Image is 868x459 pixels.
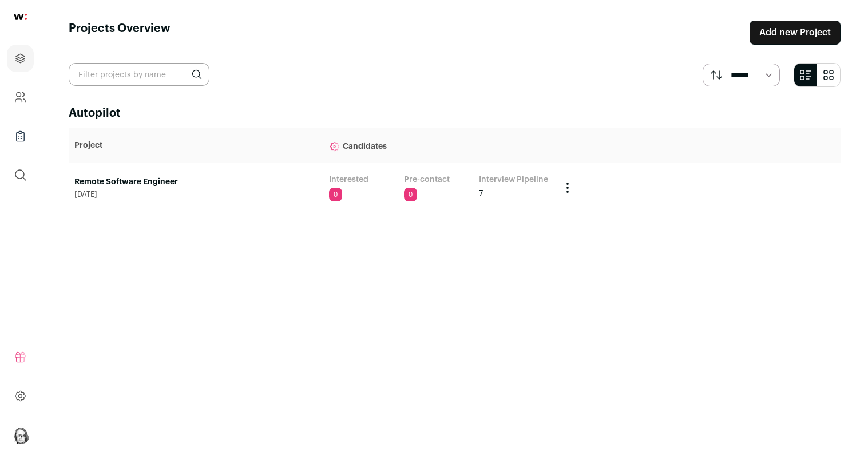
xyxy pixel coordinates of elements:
h1: Projects Overview [69,21,171,45]
a: Interview Pipeline [479,174,548,185]
a: Pre-contact [404,174,450,185]
p: Project [74,140,318,151]
span: 0 [329,188,342,201]
a: Company Lists [7,122,34,150]
button: Open dropdown [11,426,30,444]
a: Interested [329,174,368,185]
input: Filter projects by name [69,63,209,86]
img: wellfound-shorthand-0d5821cbd27db2630d0214b213865d53afaa358527fdda9d0ea32b1df1b89c2c.svg [14,14,27,20]
p: Candidates [329,134,549,157]
button: Project Actions [561,181,574,195]
span: 7 [479,188,483,199]
span: 0 [404,188,417,201]
img: 2818868-medium_jpg [11,426,30,444]
a: Company and ATS Settings [7,84,34,111]
a: Projects [7,45,34,72]
a: Remote Software Engineer [74,176,318,188]
h2: Autopilot [69,105,841,121]
a: Add new Project [750,21,841,45]
span: [DATE] [74,190,318,199]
